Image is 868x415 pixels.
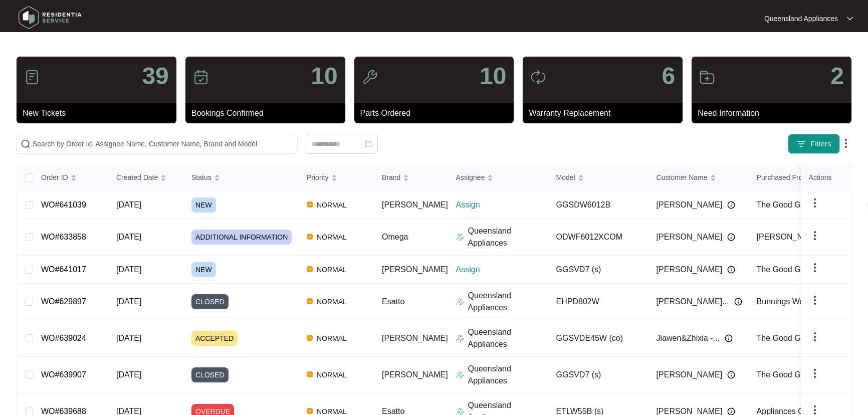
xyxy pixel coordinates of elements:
[41,265,86,274] a: WO#641017
[382,233,408,241] span: Omega
[757,370,813,379] span: The Good Guys
[809,197,821,209] img: dropdown arrow
[307,266,313,272] img: Vercel Logo
[648,164,749,191] th: Customer Name
[657,296,729,308] span: [PERSON_NAME]...
[548,191,648,219] td: GGSDW6012B
[311,64,337,88] p: 10
[456,298,464,306] img: Assigner Icon
[757,334,813,342] span: The Good Guys
[307,234,313,240] img: Vercel Logo
[809,331,821,343] img: dropdown arrow
[548,256,648,284] td: GGSVD7 (s)
[191,107,345,119] p: Bookings Confirmed
[313,332,351,344] span: NORMAL
[468,225,548,249] p: Queensland Appliances
[657,332,720,344] span: Jiawen&Zhixia -...
[116,334,141,342] span: [DATE]
[727,266,735,274] img: Info icon
[698,107,851,119] p: Need Information
[116,200,141,209] span: [DATE]
[116,265,141,274] span: [DATE]
[108,164,183,191] th: Created Date
[191,331,238,346] span: ACCEPTED
[33,138,293,149] input: Search by Order Id, Assignee Name, Customer Name, Brand and Model
[456,264,548,276] p: Assign
[41,233,86,241] a: WO#633858
[657,369,723,381] span: [PERSON_NAME]
[183,164,299,191] th: Status
[830,64,844,88] p: 2
[764,14,838,24] p: Queensland Appliances
[727,371,735,379] img: Info icon
[456,371,464,379] img: Assigner Icon
[313,199,351,211] span: NORMAL
[530,69,546,85] img: icon
[15,3,85,33] img: residentia service logo
[456,233,464,241] img: Assigner Icon
[699,69,715,85] img: icon
[809,367,821,379] img: dropdown arrow
[801,164,851,191] th: Actions
[41,334,86,342] a: WO#639024
[191,230,292,245] span: ADDITIONAL INFORMATION
[374,164,448,191] th: Brand
[313,369,351,381] span: NORMAL
[556,172,575,183] span: Model
[448,164,548,191] th: Assignee
[468,290,548,314] p: Queensland Appliances
[41,370,86,379] a: WO#639907
[313,264,351,276] span: NORMAL
[657,172,708,183] span: Customer Name
[191,367,229,382] span: CLOSED
[41,200,86,209] a: WO#641039
[362,69,378,85] img: icon
[116,233,141,241] span: [DATE]
[191,294,229,309] span: CLOSED
[657,264,723,276] span: [PERSON_NAME]
[307,201,313,207] img: Vercel Logo
[33,164,108,191] th: Order ID
[313,231,351,243] span: NORMAL
[480,64,506,88] p: 10
[307,335,313,341] img: Vercel Logo
[548,164,648,191] th: Model
[116,297,141,306] span: [DATE]
[757,233,823,241] span: [PERSON_NAME]
[810,139,831,149] span: Filters
[662,64,675,88] p: 6
[116,172,158,183] span: Created Date
[657,231,723,243] span: [PERSON_NAME]
[757,265,813,274] span: The Good Guys
[41,297,86,306] a: WO#629897
[142,64,168,88] p: 39
[809,230,821,242] img: dropdown arrow
[548,284,648,320] td: EHPD802W
[788,134,840,154] button: filter iconFilters
[382,334,448,342] span: [PERSON_NAME]
[456,334,464,342] img: Assigner Icon
[548,357,648,393] td: GGSVD7 (s)
[21,139,31,149] img: search-icon
[725,334,733,342] img: Info icon
[757,172,808,183] span: Purchased From
[840,137,852,149] img: dropdown arrow
[456,172,485,183] span: Assignee
[468,326,548,350] p: Queensland Appliances
[529,107,683,119] p: Warranty Replacement
[847,16,853,21] img: dropdown arrow
[191,172,211,183] span: Status
[548,219,648,256] td: ODWF6012XCOM
[307,408,313,414] img: Vercel Logo
[24,69,40,85] img: icon
[757,200,813,209] span: The Good Guys
[734,298,742,306] img: Info icon
[796,139,806,149] img: filter icon
[809,262,821,274] img: dropdown arrow
[307,172,329,183] span: Priority
[307,298,313,304] img: Vercel Logo
[727,201,735,209] img: Info icon
[809,294,821,306] img: dropdown arrow
[382,172,400,183] span: Brand
[116,370,141,379] span: [DATE]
